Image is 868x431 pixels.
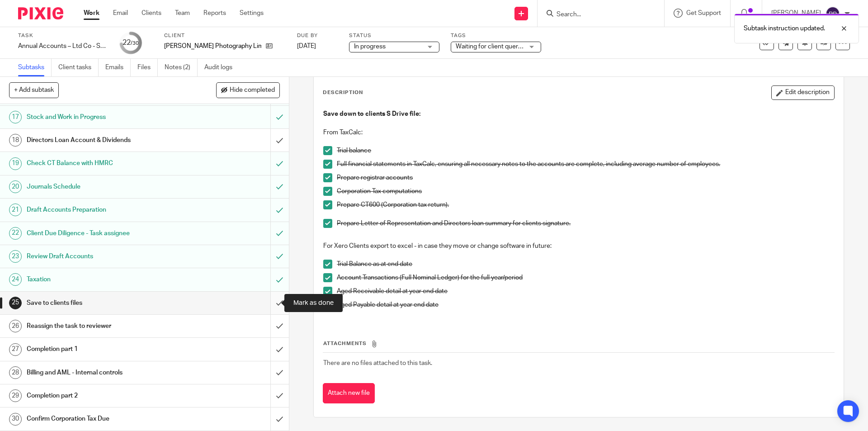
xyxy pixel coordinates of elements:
[9,273,22,286] div: 24
[204,59,239,76] a: Audit logs
[18,42,108,51] div: Annual Accounts – Ltd Co - Software
[323,341,367,346] span: Attachments
[9,157,22,170] div: 19
[323,242,834,251] p: For Xero Clients export to excel - in case they move or change software in future:
[27,203,183,217] h1: Draft Accounts Preparation
[123,38,139,48] div: 22
[9,227,22,240] div: 22
[240,9,264,18] a: Settings
[9,250,22,263] div: 23
[165,59,198,76] a: Notes (2)
[337,146,834,155] p: Trial balance
[131,41,139,46] small: /30
[18,59,52,76] a: Subtasks
[58,59,99,76] a: Client tasks
[297,43,316,49] span: [DATE]
[771,85,835,100] button: Edit description
[27,180,183,194] h1: Journals Schedule
[323,111,420,117] strong: Save down to clients S Drive file:
[323,383,375,403] button: Attach new file
[337,260,834,269] p: Trial Balance as at end date
[27,366,183,379] h1: Billing and AML - Internal controls
[84,9,99,18] a: Work
[216,82,280,98] button: Hide completed
[9,180,22,193] div: 20
[142,9,161,18] a: Clients
[9,343,22,356] div: 27
[27,110,183,124] h1: Stock and Work in Progress
[27,389,183,403] h1: Completion part 2
[337,160,834,169] p: Full financial statements in TaxCalc, ensuring all necessary notes to the accounts are complete, ...
[18,32,108,39] label: Task
[9,82,59,98] button: + Add subtask
[27,250,183,263] h1: Review Draft Accounts
[349,32,439,39] label: Status
[9,320,22,332] div: 26
[113,9,128,18] a: Email
[27,342,183,356] h1: Completion part 1
[27,227,183,240] h1: Client Due Diligence - Task assignee
[337,173,834,182] p: Prepare registrar accounts
[27,296,183,310] h1: Save to clients files
[323,360,432,366] span: There are no files attached to this task.
[27,273,183,286] h1: Taxation
[826,6,840,21] img: svg%3E
[27,156,183,170] h1: Check CT Balance with HMRC
[456,43,526,50] span: Waiting for client queries
[27,412,183,426] h1: Confirm Corporation Tax Due
[323,128,834,137] p: From TaxCalc:
[9,389,22,402] div: 29
[337,219,834,228] p: Prepare Letter of Representation and Directors loan summary for clients signature.
[337,200,834,209] p: Prepare CT600 (Corporation tax return).
[9,413,22,426] div: 30
[18,7,63,19] img: Pixie
[337,187,834,196] p: Corporation Tax computations
[9,134,22,147] div: 18
[203,9,226,18] a: Reports
[354,43,386,50] span: In progress
[323,89,363,96] p: Description
[27,133,183,147] h1: Directors Loan Account & Dividends
[9,204,22,216] div: 21
[9,297,22,309] div: 25
[9,366,22,379] div: 28
[137,59,158,76] a: Files
[337,287,834,296] p: Aged Receivable detail at year end date
[337,300,834,309] p: Aged Payable detail at year end date
[744,24,825,33] p: Subtask instruction updated.
[297,32,338,39] label: Due by
[175,9,190,18] a: Team
[164,32,286,39] label: Client
[9,111,22,123] div: 17
[337,273,834,282] p: Account Transactions (Full Nominal Ledger) for the full year/period
[27,319,183,333] h1: Reassign the task to reviewer
[164,42,261,51] p: [PERSON_NAME] Photography Limited
[230,87,275,94] span: Hide completed
[105,59,131,76] a: Emails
